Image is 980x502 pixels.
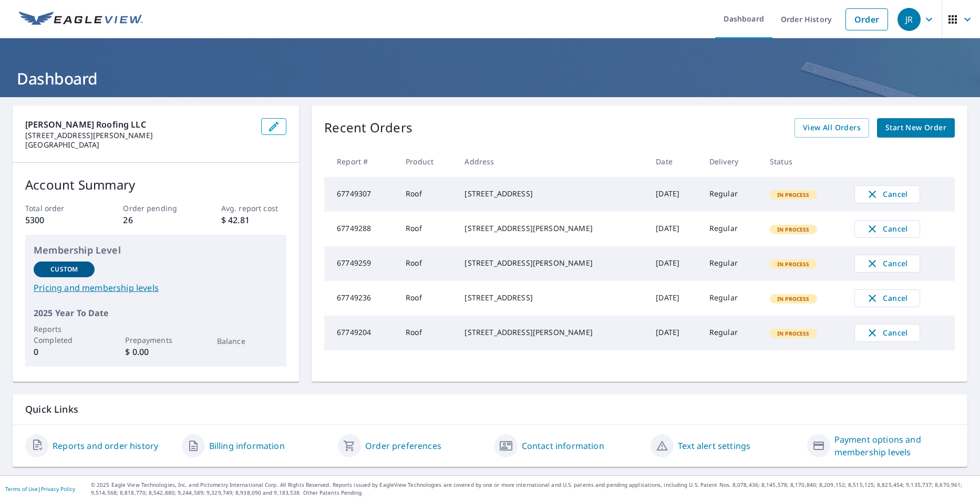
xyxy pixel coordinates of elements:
p: [GEOGRAPHIC_DATA] [25,140,253,150]
a: Order [845,8,888,30]
a: Pricing and membership levels [34,281,278,294]
button: Cancel [854,185,920,203]
td: Roof [397,316,456,350]
td: 67749259 [324,246,397,281]
div: [STREET_ADDRESS][PERSON_NAME] [465,258,639,268]
span: In Process [771,191,816,198]
span: Cancel [865,188,909,201]
a: Start New Order [877,118,955,138]
span: Cancel [865,327,909,339]
div: JR [898,8,921,31]
span: View All Orders [803,121,861,134]
p: $ 42.81 [221,214,286,226]
td: 67749204 [324,316,397,350]
button: Cancel [854,255,920,273]
td: Regular [701,177,761,212]
th: Status [761,146,846,177]
th: Product [397,146,456,177]
p: 5300 [25,214,90,226]
a: Privacy Policy [41,485,75,493]
a: Payment options and membership levels [834,433,955,458]
p: 0 [34,346,95,358]
span: Cancel [865,292,909,305]
td: [DATE] [647,212,701,246]
th: Date [647,146,701,177]
p: 2025 Year To Date [34,307,278,319]
button: Cancel [854,289,920,307]
p: Total order [25,203,90,214]
td: [DATE] [647,246,701,281]
span: In Process [771,295,816,302]
td: Roof [397,177,456,212]
p: Reports Completed [34,323,95,346]
a: Contact information [522,440,604,452]
a: Billing information [209,440,285,452]
th: Delivery [701,146,761,177]
p: | [5,486,75,492]
th: Report # [324,146,397,177]
div: [STREET_ADDRESS][PERSON_NAME] [465,223,639,234]
td: [DATE] [647,177,701,212]
a: Terms of Use [5,485,38,493]
a: Text alert settings [678,440,750,452]
td: Roof [397,212,456,246]
a: Order preferences [365,440,441,452]
p: Custom [50,265,78,274]
td: Roof [397,281,456,316]
th: Address [456,146,647,177]
td: 67749236 [324,281,397,316]
td: Regular [701,246,761,281]
p: Avg. report cost [221,203,286,214]
div: [STREET_ADDRESS] [465,292,639,303]
td: Regular [701,212,761,246]
td: Regular [701,281,761,316]
a: View All Orders [795,118,869,138]
a: Reports and order history [53,440,158,452]
p: 26 [123,214,188,226]
p: [STREET_ADDRESS][PERSON_NAME] [25,131,253,140]
button: Cancel [854,220,920,238]
p: [PERSON_NAME] Roofing LLC [25,118,253,131]
button: Cancel [854,324,920,342]
td: 67749288 [324,212,397,246]
p: Membership Level [34,243,278,257]
td: Regular [701,316,761,350]
p: Account Summary [25,175,286,194]
td: [DATE] [647,281,701,316]
p: $ 0.00 [125,346,186,358]
span: In Process [771,260,816,268]
div: [STREET_ADDRESS] [465,189,639,199]
td: Roof [397,246,456,281]
span: Cancel [865,257,909,270]
span: In Process [771,226,816,233]
span: Cancel [865,223,909,235]
p: Balance [217,336,278,347]
p: Order pending [123,203,188,214]
img: EV Logo [19,12,143,27]
p: Recent Orders [324,118,412,138]
p: Prepayments [125,334,186,346]
span: Start New Order [885,121,946,134]
span: In Process [771,330,816,337]
p: Quick Links [25,403,955,416]
td: [DATE] [647,316,701,350]
h1: Dashboard [13,68,967,89]
div: [STREET_ADDRESS][PERSON_NAME] [465,327,639,338]
td: 67749307 [324,177,397,212]
p: © 2025 Eagle View Technologies, Inc. and Pictometry International Corp. All Rights Reserved. Repo... [91,481,975,497]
